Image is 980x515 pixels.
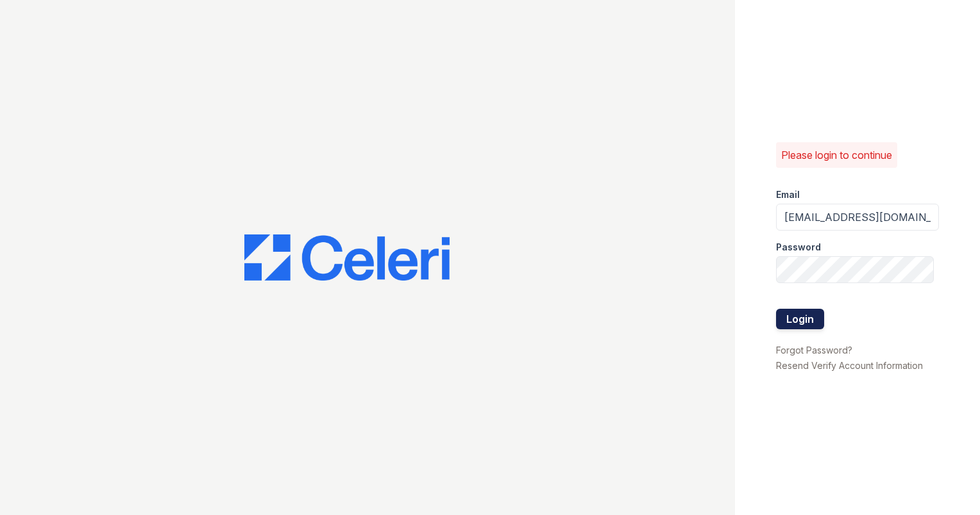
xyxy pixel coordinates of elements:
[244,234,450,281] img: CE_Logo_Blue-a8612792a0a2168367f1c8372b55b34899dd931a85d93a1a3d3e32e68fde9ad4.png
[776,309,824,329] button: Login
[776,345,852,356] a: Forgot Password?
[776,360,923,371] a: Resend Verify Account Information
[781,147,892,163] p: Please login to continue
[776,241,821,254] label: Password
[776,188,800,201] label: Email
